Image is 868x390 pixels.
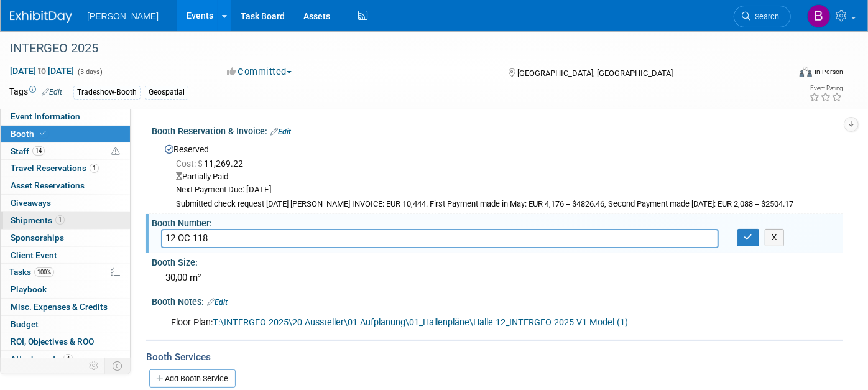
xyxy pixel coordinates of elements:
a: Giveaways [1,195,130,211]
div: INTERGEO 2025 [6,37,772,60]
a: Tasks100% [1,264,130,281]
div: 30,00 m² [161,268,834,287]
div: Booth Size: [152,253,843,269]
button: X [765,229,784,246]
div: Partially Paid [176,171,834,183]
div: Tradeshow-Booth [73,86,141,99]
span: ROI, Objectives & ROO [11,337,94,346]
span: to [36,66,48,76]
a: Misc. Expenses & Credits [1,299,130,315]
button: Committed [223,65,297,78]
span: 4 [63,354,73,363]
a: ROI, Objectives & ROO [1,333,130,350]
span: Staff [11,146,45,156]
span: Shipments [11,215,65,225]
a: Client Event [1,247,130,264]
a: Attachments4 [1,351,130,368]
span: Search [750,12,779,21]
div: Booth Notes: [152,292,843,309]
span: Tasks [9,267,54,277]
span: Sponsorships [11,233,64,243]
a: Sponsorships [1,230,130,246]
span: Client Event [11,250,57,260]
div: Booth Services [146,350,843,364]
td: Tags [9,85,62,100]
div: Submitted check request [DATE] [PERSON_NAME] INVOICE: EUR 10,444. First Payment made in May: EUR ... [176,199,834,210]
a: Event Information [1,108,130,125]
div: Reserved [161,140,834,210]
div: Floor Plan: [162,310,709,335]
span: Event Information [11,111,80,121]
a: Booth [1,126,130,142]
span: Playbook [11,284,47,294]
span: Giveaways [11,198,51,208]
a: Staff14 [1,143,130,160]
div: Event Rating [809,85,843,91]
a: Playbook [1,281,130,298]
a: Search [734,6,791,27]
span: [DATE] [DATE] [9,65,75,77]
i: Booth reservation complete [40,130,46,137]
span: [PERSON_NAME] [87,11,159,21]
div: Booth Reservation & Invoice: [152,122,843,138]
span: 100% [34,267,54,277]
span: Travel Reservations [11,163,99,173]
span: Attachments [11,354,73,364]
td: Personalize Event Tab Strip [83,358,105,374]
span: Booth [11,129,48,139]
a: Edit [207,298,228,307]
a: Travel Reservations1 [1,160,130,177]
a: Asset Reservations [1,177,130,194]
a: Shipments1 [1,212,130,229]
span: Misc. Expenses & Credits [11,302,108,312]
div: Next Payment Due: [DATE] [176,184,834,196]
span: 1 [55,215,65,225]
img: Buse Onen [807,4,831,28]
div: In-Person [814,67,843,77]
span: Budget [11,319,39,329]
div: Event Format [720,65,844,83]
div: Geospatial [145,86,188,99]
div: Booth Number: [152,214,843,230]
img: Format-Inperson.png [800,67,812,77]
span: Asset Reservations [11,180,85,190]
a: Budget [1,316,130,333]
span: [GEOGRAPHIC_DATA], [GEOGRAPHIC_DATA] [517,68,673,78]
a: Edit [42,88,62,96]
span: Potential Scheduling Conflict -- at least one attendee is tagged in another overlapping event. [111,146,120,157]
a: Add Booth Service [149,369,236,388]
img: ExhibitDay [10,11,72,23]
td: Toggle Event Tabs [105,358,131,374]
span: 14 [32,146,45,156]
span: 1 [90,164,99,173]
span: 11,269.22 [176,159,248,169]
span: Cost: $ [176,159,204,169]
span: (3 days) [76,68,103,76]
a: T:\INTERGEO 2025\20 Aussteller\01 Aufplanung\01_Hallenpläne\Halle 12_INTERGEO 2025 V1 Model (1) [213,317,628,328]
a: Edit [270,128,291,136]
